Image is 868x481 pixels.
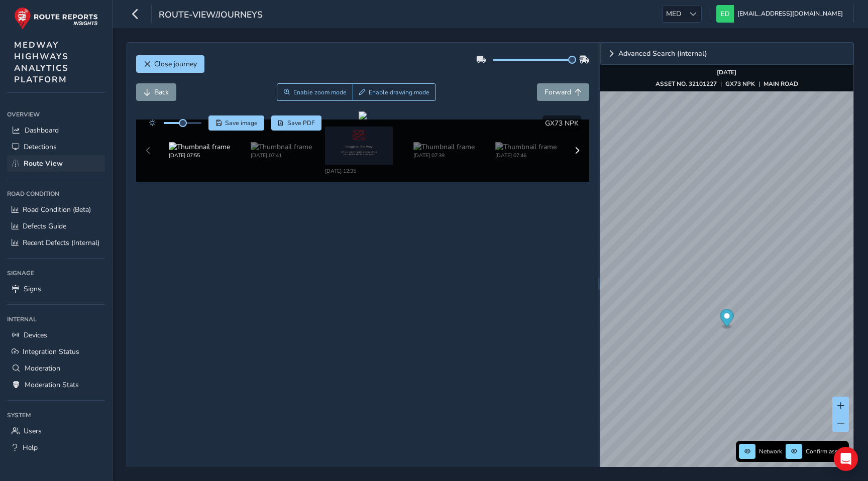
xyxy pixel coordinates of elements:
[7,343,105,360] a: Integration Status
[293,88,347,96] span: Enable zoom mode
[7,423,105,439] a: Users
[251,152,312,159] div: [DATE] 07:41
[656,80,798,88] div: | |
[24,142,57,152] span: Detections
[7,312,105,327] div: Internal
[495,152,557,159] div: [DATE] 07:46
[169,152,230,159] div: [DATE] 07:55
[369,88,429,96] span: Enable drawing mode
[7,201,105,218] a: Road Condition (Beta)
[14,39,69,85] span: MEDWAY HIGHWAYS ANALYTICS PLATFORM
[277,83,353,101] button: Zoom
[25,380,79,390] span: Moderation Stats
[7,266,105,281] div: Signage
[7,218,105,234] a: Defects Guide
[136,83,176,101] button: Back
[251,142,312,152] img: Thumbnail frame
[7,234,105,251] a: Recent Defects (Internal)
[24,330,47,340] span: Devices
[495,142,557,152] img: Thumbnail frame
[600,43,853,65] a: Expand
[7,186,105,201] div: Road Condition
[24,426,42,436] span: Users
[7,360,105,377] a: Moderation
[737,5,843,23] span: [EMAIL_ADDRESS][DOMAIN_NAME]
[764,80,798,88] strong: MAIN ROAD
[7,155,105,172] a: Route View
[325,167,400,175] div: [DATE] 12:35
[23,221,66,231] span: Defects Guide
[325,127,393,165] img: Thumbnail frame
[25,364,60,373] span: Moderation
[720,309,733,330] div: Map marker
[14,7,98,30] img: rr logo
[7,377,105,393] a: Moderation Stats
[23,205,91,214] span: Road Condition (Beta)
[225,119,258,127] span: Save image
[759,447,782,455] span: Network
[717,68,736,76] strong: [DATE]
[656,80,717,88] strong: ASSET NO. 32101227
[23,443,38,452] span: Help
[23,238,99,248] span: Recent Defects (Internal)
[7,281,105,297] a: Signs
[159,9,263,23] span: route-view/journeys
[716,5,846,23] button: [EMAIL_ADDRESS][DOMAIN_NAME]
[7,408,105,423] div: System
[23,347,79,356] span: Integration Status
[725,80,755,88] strong: GX73 NPK
[618,50,707,57] span: Advanced Search (internal)
[169,142,230,152] img: Thumbnail frame
[7,139,105,155] a: Detections
[413,152,475,159] div: [DATE] 07:39
[136,55,204,73] button: Close journey
[545,87,571,97] span: Forward
[806,447,846,455] span: Confirm assets
[716,5,734,23] img: diamond-layout
[834,447,858,471] div: Open Intercom Messenger
[545,118,579,128] span: GX73 NPK
[25,126,59,135] span: Dashboard
[24,159,63,168] span: Route View
[7,439,105,456] a: Help
[537,83,589,101] button: Forward
[413,142,475,152] img: Thumbnail frame
[154,59,197,69] span: Close journey
[271,115,322,131] button: PDF
[24,284,41,294] span: Signs
[7,122,105,139] a: Dashboard
[208,115,264,131] button: Save
[287,119,315,127] span: Save PDF
[7,107,105,122] div: Overview
[353,83,437,101] button: Draw
[663,6,685,22] span: MED
[154,87,169,97] span: Back
[7,327,105,343] a: Devices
